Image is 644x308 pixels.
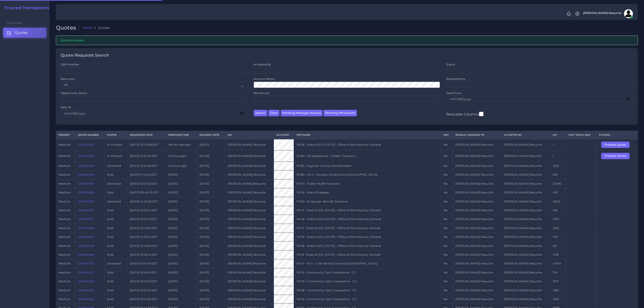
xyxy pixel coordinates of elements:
td: 74138 - State of [US_STATE] - Office of the Attorney General [294,241,441,250]
button: Clear [268,110,280,116]
td: [DATE] [166,170,197,179]
td: [PERSON_NAME] Resuche [225,295,274,303]
td: [PERSON_NAME] Resuche [453,286,501,295]
td: 1273 [550,277,566,286]
th: Opp Name [294,131,441,139]
td: [PERSON_NAME] Resuche [453,139,501,150]
td: [DATE] [166,197,197,206]
td: [PERSON_NAME] Resuche [453,150,501,161]
td: 921 [550,241,566,250]
th: Fast Track QAR [566,131,596,139]
td: In Process [105,150,127,161]
td: [DATE] [166,277,197,286]
td: Sold [105,250,127,259]
td: 74160 - Empyrean Benefit Solutions [294,197,441,206]
td: Sold [105,241,127,250]
td: [PERSON_NAME] Resuche [501,259,550,268]
td: No [441,206,453,215]
td: [DATE] [197,295,225,303]
td: [DATE] 15:01:45 EDT [127,259,166,268]
th: Response Time [166,131,197,139]
td: Sold [105,215,127,224]
td: [PERSON_NAME] Resuche [501,179,550,188]
span: medium [58,182,71,185]
button: Prepare Quote [601,153,630,159]
td: Sold [105,233,127,241]
td: [PERSON_NAME] Resuche [225,139,274,150]
td: [PERSON_NAME] Resuche [453,206,501,215]
td: [DATE] 15:25:15 EDT [127,215,166,224]
td: [DATE] 16:18:41 EDT [127,268,166,277]
td: 74148 - State of [US_STATE] - Office of the Attorney General [294,215,441,224]
td: [DATE] [166,188,197,197]
span: medium [58,262,71,265]
td: No [441,197,453,206]
a: QAR124579 [78,262,94,265]
td: Delivered [105,259,127,268]
td: [DATE] [197,150,225,161]
td: Sold [105,206,127,215]
td: [PERSON_NAME] Resuche [453,268,501,277]
a: QAR124926 [78,154,94,158]
td: [DATE] [166,233,197,241]
td: Sold [105,277,127,286]
a: QAR124976 [78,143,94,146]
td: [DATE] [197,250,225,259]
label: Requested by [446,77,465,81]
li: Quotes [92,25,110,30]
td: No [441,139,453,150]
td: [DATE] [166,286,197,295]
td: 1293 [550,161,566,170]
td: No [441,224,453,232]
td: 74184 - GE Appliances - A Haier Company [294,150,441,161]
td: No [441,215,453,224]
td: [PERSON_NAME] Resuche [225,188,274,197]
td: [PERSON_NAME] Resuche [453,197,501,206]
button: Prepare Quote [601,142,630,148]
a: QAR124522 [78,297,94,301]
td: [DATE] 12:01:08 EDT [127,161,166,170]
td: [PERSON_NAME] Resuche [225,179,274,188]
span: medium [58,200,71,203]
th: AM [225,131,274,139]
td: No [441,259,453,268]
a: Quotes [3,28,46,37]
th: Status [105,131,127,139]
th: REC [441,131,453,139]
td: 74106 - Community Care Cooperative - C3 [294,295,441,303]
td: 74110 - Community Care Cooperative - C3 [294,268,441,277]
td: [DATE] 15:06:10 EDT [127,250,166,259]
td: [DATE] [197,286,225,295]
td: [DATE] 12:57:25 EDT [127,179,166,188]
th: Delivery Date [197,131,225,139]
td: [PERSON_NAME] Resuche [225,241,274,250]
h2: Quotes [56,25,79,31]
td: 54704 [550,259,566,268]
td: [DATE] [197,277,225,286]
td: 74158 - State of [US_STATE] - Office of the Attorney General [294,139,441,150]
span: medium [58,235,71,239]
td: 74118 - State of [US_STATE] - Office of the Attorney General [294,250,441,259]
label: Opportunity Name [61,91,87,95]
a: QAR124686 [78,226,95,230]
td: [PERSON_NAME] Resuche [225,268,274,277]
label: Date From [446,91,461,95]
td: [DATE] [166,241,197,250]
td: [PERSON_NAME] Resuche [453,224,501,232]
td: [PERSON_NAME] Resuche [501,170,550,179]
td: [PERSON_NAME] Resuche [501,286,550,295]
td: [DATE] [166,295,197,303]
a: Prepare Quote [601,154,633,157]
td: 23 hours ago [166,161,197,170]
a: Trusted Translations [1,5,49,11]
td: No [441,277,453,286]
td: [PERSON_NAME] Resuche [225,161,274,170]
a: QAR124847 [78,182,94,185]
a: Prepare Quote [601,143,633,146]
td: No [441,170,453,179]
td: [PERSON_NAME] Resuche [453,188,501,197]
td: [DATE] [197,206,225,215]
th: Account [274,131,294,139]
td: [PERSON_NAME] Resuche [453,295,501,303]
td: [DATE] [197,268,225,277]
